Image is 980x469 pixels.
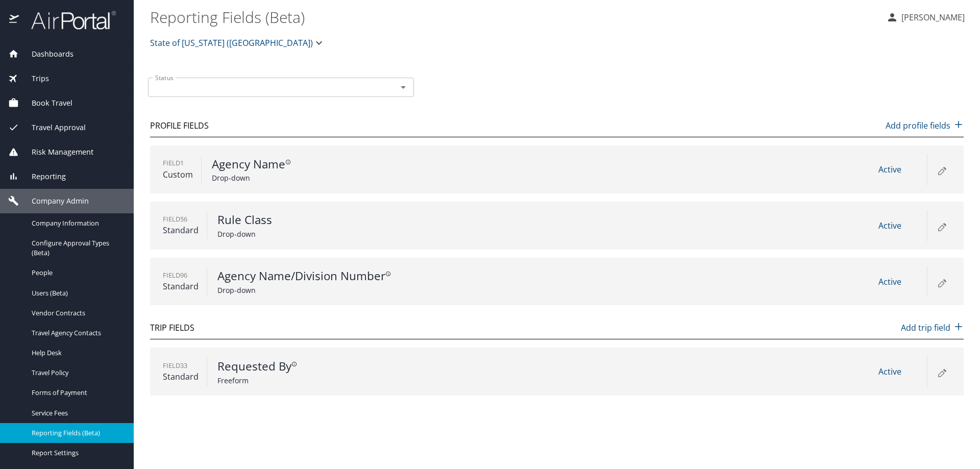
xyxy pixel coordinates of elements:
p: Drop-down [217,229,413,239]
span: Travel Agency Contacts [32,328,121,338]
p: [PERSON_NAME] [898,11,965,23]
span: State of [US_STATE] ([GEOGRAPHIC_DATA]) [150,36,313,50]
p: Add profile fields [886,119,964,132]
p: Profile Fields [150,119,209,132]
h1: Reporting Fields (Beta) [150,1,878,33]
img: add icon [953,119,964,130]
p: Freeform [217,375,413,386]
p: Requested By [217,358,413,375]
svg: For guest travel use arrangers info [385,271,391,277]
p: Field 96 [163,270,199,280]
span: Dashboards [19,48,73,60]
img: icon-airportal.png [9,10,20,30]
span: People [32,268,121,278]
p: Drop-down [212,172,408,183]
svg: Require. For guest travel use the arrangers info [285,159,291,165]
p: Agency Name [212,156,408,173]
span: Company Information [32,218,121,228]
p: Standard [163,371,199,383]
span: Book Travel [19,97,72,109]
span: Travel Policy [32,368,121,378]
p: Add trip field [901,322,964,334]
p: Trip Fields [150,322,194,334]
span: Active [878,276,901,287]
p: Agency Name/Division Number [217,267,413,285]
span: Configure Approval Types (Beta) [32,238,121,258]
span: Travel Approval [19,122,86,133]
button: [PERSON_NAME] [882,8,969,27]
img: add icon [953,322,964,332]
span: Users (Beta) [32,288,121,298]
span: Trips [19,73,49,84]
span: Forms of Payment [32,388,121,398]
p: Field 33 [163,361,199,371]
span: Active [878,366,901,377]
span: Service Fees [32,408,121,418]
p: Standard [163,224,199,236]
p: Drop-down [217,285,413,295]
span: Report Settings [32,448,121,458]
p: Custom [163,168,193,181]
span: Vendor Contracts [32,308,121,318]
span: Reporting [19,171,66,182]
svg: Must use full name FIRST LAST [291,361,297,367]
p: Rule Class [217,211,413,229]
span: Reporting Fields (Beta) [32,428,121,438]
p: Field 56 [163,214,199,224]
button: Open [396,80,410,94]
span: Active [878,164,901,175]
p: Standard [163,280,199,292]
p: Field 1 [163,158,193,168]
span: Risk Management [19,146,93,158]
span: Help Desk [32,348,121,358]
img: airportal-logo.png [20,10,116,30]
span: Company Admin [19,195,89,207]
span: Active [878,220,901,231]
button: State of [US_STATE] ([GEOGRAPHIC_DATA]) [146,33,329,53]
